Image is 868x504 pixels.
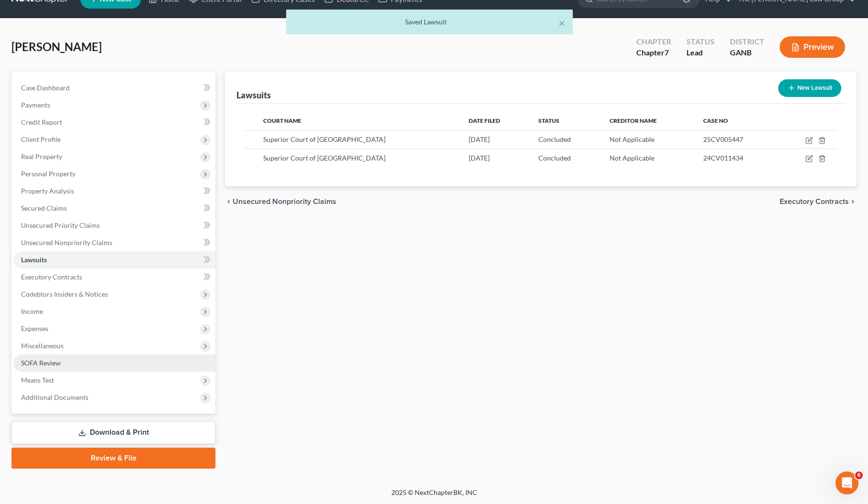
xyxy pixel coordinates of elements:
[21,238,112,247] span: Unsecured Nonpriority Claims
[610,154,654,162] span: Not Applicable
[263,154,386,162] span: Superior Court of [GEOGRAPHIC_DATA]
[21,342,64,350] span: Miscellaneous
[21,187,74,195] span: Property Analysis
[263,117,301,124] span: Court Name
[538,135,571,143] span: Concluded
[13,182,215,200] a: Property Analysis
[730,36,764,47] div: District
[703,154,743,162] span: 24CV011434
[21,307,43,315] span: Income
[703,135,743,143] span: 25CV005447
[21,101,50,109] span: Payments
[836,472,858,494] iframe: Intercom live chat
[21,393,88,401] span: Additional Documents
[780,198,857,205] button: Executory Contracts chevron_right
[686,47,715,58] div: Lead
[233,198,336,205] span: Unsecured Nonpriority Claims
[469,154,490,162] span: [DATE]
[13,354,215,372] a: SOFA Review
[13,200,215,217] a: Secured Claims
[21,359,61,367] span: SOFA Review
[13,268,215,286] a: Executory Contracts
[21,84,70,92] span: Case Dashboard
[469,135,490,143] span: [DATE]
[21,152,62,161] span: Real Property
[21,170,75,178] span: Personal Property
[730,47,764,58] div: GANB
[225,198,336,205] button: chevron_left Unsecured Nonpriority Claims
[21,118,62,126] span: Credit Report
[703,117,728,124] span: Case No
[21,204,67,212] span: Secured Claims
[21,221,100,229] span: Unsecured Priority Claims
[263,135,386,143] span: Superior Court of [GEOGRAPHIC_DATA]
[11,421,215,444] a: Download & Print
[13,79,215,97] a: Case Dashboard
[21,376,54,384] span: Means Test
[778,79,841,97] button: New Lawsuit
[11,40,102,54] span: [PERSON_NAME]
[13,114,215,131] a: Credit Report
[294,17,565,27] div: Saved Lawsuit
[610,135,654,143] span: Not Applicable
[21,256,47,264] span: Lawsuits
[780,36,845,58] button: Preview
[225,198,233,205] i: chevron_left
[11,448,215,469] a: Review & File
[855,472,863,479] span: 6
[538,117,559,124] span: Status
[610,117,657,124] span: Creditor Name
[849,198,857,205] i: chevron_right
[664,48,669,57] span: 7
[686,36,715,47] div: Status
[21,273,82,281] span: Executory Contracts
[13,217,215,234] a: Unsecured Priority Claims
[13,251,215,268] a: Lawsuits
[558,17,565,29] button: ×
[538,154,571,162] span: Concluded
[636,36,671,47] div: Chapter
[469,117,500,124] span: Date Filed
[21,324,48,332] span: Expenses
[13,234,215,251] a: Unsecured Nonpriority Claims
[21,290,108,298] span: Codebtors Insiders & Notices
[21,135,61,143] span: Client Profile
[780,198,849,205] span: Executory Contracts
[236,89,271,101] div: Lawsuits
[636,47,671,58] div: Chapter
